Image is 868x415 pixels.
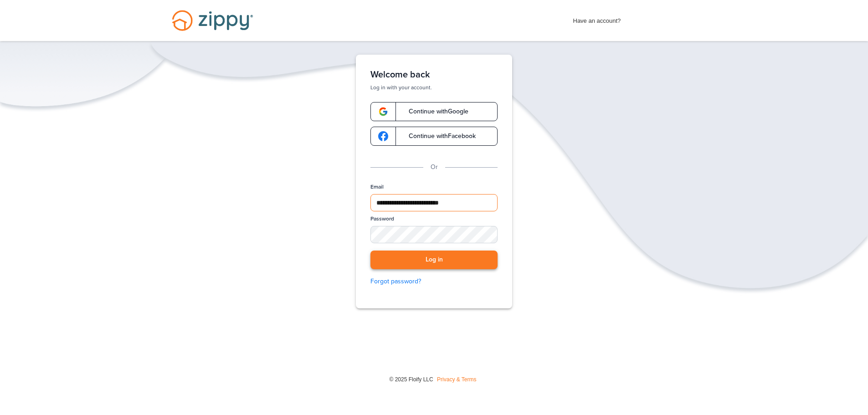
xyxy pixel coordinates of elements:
input: Email [370,194,498,211]
span: Continue with Google [400,108,468,115]
a: google-logoContinue withFacebook [370,127,498,146]
span: Have an account? [573,11,621,26]
label: Password [370,215,394,223]
a: Privacy & Terms [437,376,476,383]
label: Email [370,183,384,191]
p: Log in with your account. [370,84,498,91]
span: Continue with Facebook [400,133,476,139]
img: google-logo [378,131,388,141]
img: google-logo [378,107,388,117]
button: Log in [370,251,498,269]
span: © 2025 Floify LLC [389,376,433,383]
a: Forgot password? [370,277,498,287]
h1: Welcome back [370,69,498,80]
input: Password [370,226,498,243]
p: Or [431,162,438,172]
a: google-logoContinue withGoogle [370,102,498,121]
